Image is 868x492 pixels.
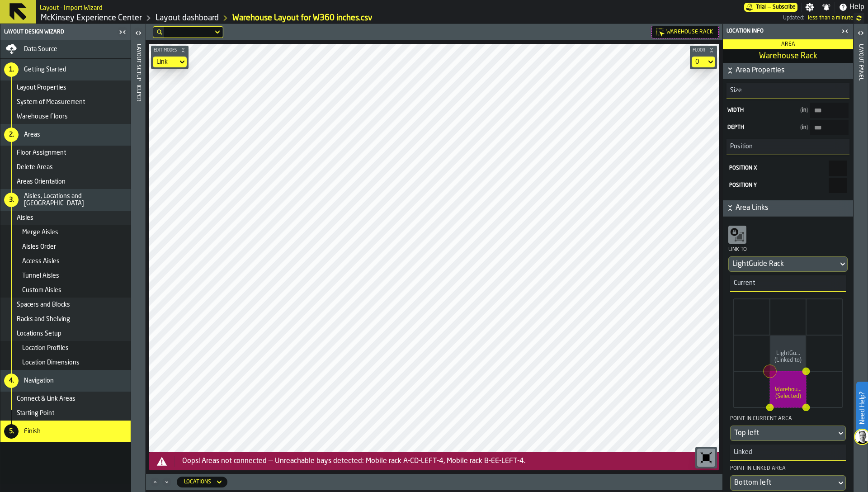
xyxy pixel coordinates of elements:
a: link-to-/wh/i/99265d59-bd42-4a33-a5fd-483dee362034 [41,13,142,23]
div: DropdownMenuValue-LightGuide Rack [732,259,835,270]
h2: Sub Title [40,3,103,12]
span: Area Links [736,203,851,213]
div: Location Info [725,28,839,34]
span: Updated: [783,15,804,21]
input: react-aria40369574-:r2c: react-aria40369574-:r2c: [829,161,847,176]
div: 4. [4,374,19,388]
input: react-aria40369574-:r2e: react-aria40369574-:r2e: [829,178,847,193]
div: Layout panel [858,42,864,490]
div: DropdownMenuValue-default-floor [692,57,715,67]
span: Area Properties [736,65,851,76]
a: link-to-/wh/i/99265d59-bd42-4a33-a5fd-483dee362034/import/layout/702bcd4d-1136-44b5-bdc0-d648dc64... [232,13,373,23]
tspan: (Selected) [775,393,801,399]
input: input-value-Depth input-value-Depth [810,120,849,135]
span: Help [849,2,864,13]
li: menu Location Profiles [0,341,131,355]
div: 3. [4,193,19,207]
span: ( [800,125,802,130]
span: Width [727,107,797,114]
span: Getting Started [24,66,66,73]
span: 19/08/2025, 19:05:37 [808,15,854,21]
span: Navigation [24,377,54,384]
li: menu Warehouse Floors [0,109,131,124]
input: input-value-Width input-value-Width [810,103,849,118]
li: menu Locations Setup [0,326,131,341]
li: menu Racks and Shelving [0,312,131,326]
label: button-toggle-Help [835,2,868,13]
li: menu Location Dimensions [0,355,131,370]
span: Floor Assignment [17,149,66,156]
div: 2. [4,128,19,142]
li: menu Areas [0,124,131,146]
li: menu Floor Assignment [0,146,131,160]
div: DropdownMenuValue-locations [177,477,227,487]
div: Menu Subscription [744,3,797,12]
span: Layout Properties [17,84,66,91]
header: Layout panel [854,24,868,492]
span: Trial [756,4,766,10]
label: input-value-Depth [726,120,849,135]
span: Area [781,42,795,47]
span: ) [807,108,808,113]
label: react-aria40369574-:r2e: [728,178,848,193]
div: 1. [4,62,19,77]
h3: title-section-Size [726,83,849,99]
div: Oops! Areas not connected — Unreachable bays detected: Mobile rack A-CD-LEFT-4, Mobile rack B-EE-... [182,456,712,467]
li: menu Starting Point [0,406,131,421]
span: Position Y [729,183,757,188]
button: button- [690,46,717,55]
div: 5. [4,424,19,439]
li: menu Merge Aisles [0,225,131,240]
div: DropdownMenuValue-locations [184,479,211,485]
div: Layout Design Wizard [2,29,116,35]
span: Delete Areas [17,164,53,171]
nav: Breadcrumb [40,13,411,24]
li: menu Spacers and Blocks [0,298,131,312]
span: Finish [24,428,41,435]
span: Edit Modes [152,48,179,53]
li: menu Custom Aisles [0,283,131,298]
span: Tunnel Aisles [22,272,59,279]
li: menu Aisles Order [0,240,131,254]
span: Areas [24,131,40,138]
div: DropdownMenuValue-topLeft [734,428,833,439]
div: alert-Oops! Areas not connected — Unreachable bays detected: Mobile rack A-CD-LEFT-4, Mobile rack... [149,452,719,470]
h3: title-section-Position [726,139,849,155]
li: menu Layout Properties [0,80,131,95]
div: hide filter [157,29,162,35]
div: DropdownMenuValue-bottomLeft [734,478,833,488]
a: link-to-/wh/i/99265d59-bd42-4a33-a5fd-483dee362034/pricing/ [744,3,797,12]
span: Location Profiles [22,345,69,352]
span: Warehouse Floors [17,113,68,120]
span: in [800,107,808,114]
tspan: LightGu... [776,350,800,356]
label: button-toggle-Open [854,26,867,42]
span: Depth [727,124,797,131]
a: link-to-/wh/i/99265d59-bd42-4a33-a5fd-483dee362034/designer [156,13,219,23]
div: DropdownMenuValue-links [156,58,174,66]
li: menu Access Aisles [0,254,131,269]
div: Layout Setup Helper [135,42,142,490]
label: button-toggle-Settings [802,3,818,12]
header: Location Info [723,24,853,39]
span: Spacers and Blocks [17,301,70,308]
span: ( [800,108,802,113]
div: button-toolbar-undefined [695,447,717,468]
label: button-toggle-Close me [839,26,851,37]
header: Layout Design Wizard [0,24,131,40]
div: Point in linked area [730,464,846,475]
label: react-aria40369574-:r2c: [728,161,848,176]
span: Custom Aisles [22,287,61,294]
label: input-value-Width [726,103,849,118]
span: Aisles Order [22,243,56,251]
span: Aisles, Locations and [GEOGRAPHIC_DATA] [24,193,127,207]
li: menu Aisles [0,211,131,225]
li: menu System of Measurement [0,95,131,109]
span: in [800,124,808,131]
span: Access Aisles [22,258,60,265]
span: Data Source [24,46,57,53]
div: Point in linked areaDropdownMenuValue-bottomLeft [730,464,846,491]
span: Position X [729,166,757,171]
li: menu Navigation [0,370,131,392]
li: menu Connect & Link Areas [0,392,131,406]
